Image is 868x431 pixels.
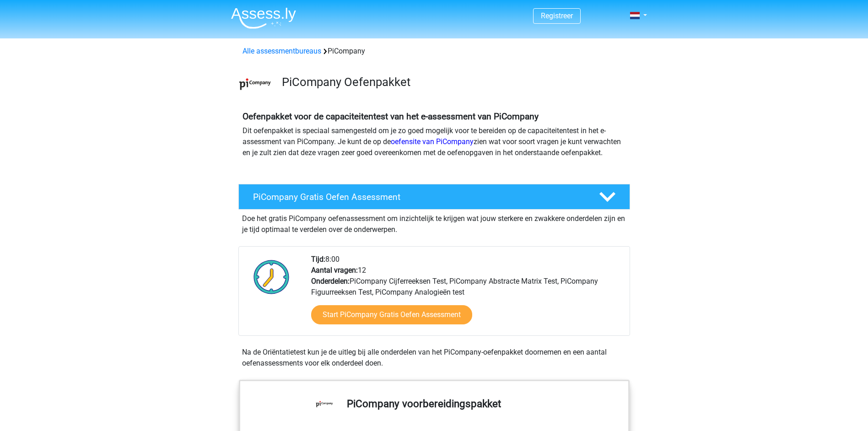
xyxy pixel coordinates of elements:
[238,347,630,369] div: Na de Oriëntatietest kun je de uitleg bij alle onderdelen van het PiCompany-oefenpakket doornemen...
[235,184,634,210] a: PiCompany Gratis Oefen Assessment
[541,11,573,20] a: Registreer
[243,125,626,158] p: Dit oefenpakket is speciaal samengesteld om je zo goed mogelijk voor te bereiden op de capaciteit...
[282,75,623,89] h3: PiCompany Oefenpakket
[311,266,358,275] b: Aantal vragen:
[311,305,472,324] a: Start PiCompany Gratis Oefen Assessment
[239,68,271,100] img: picompany.png
[253,192,584,202] h4: PiCompany Gratis Oefen Assessment
[304,254,629,335] div: 8:00 12 PiCompany Cijferreeksen Test, PiCompany Abstracte Matrix Test, PiCompany Figuurreeksen Te...
[238,210,630,235] div: Doe het gratis PiCompany oefenassessment om inzichtelijk te krijgen wat jouw sterkere en zwakkere...
[248,254,295,300] img: Klok
[231,7,296,29] img: Assessly
[311,255,325,264] b: Tijd:
[391,137,474,146] a: oefensite van PiCompany
[239,46,630,57] div: PiCompany
[311,277,350,286] b: Onderdelen:
[243,47,321,55] a: Alle assessmentbureaus
[243,111,539,122] b: Oefenpakket voor de capaciteitentest van het e-assessment van PiCompany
